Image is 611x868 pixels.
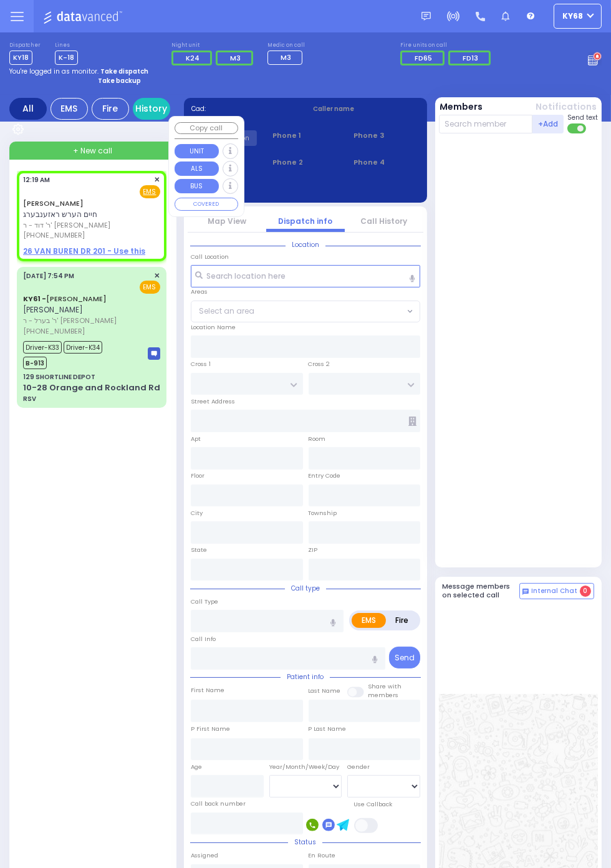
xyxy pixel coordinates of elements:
button: Notifications [536,100,597,113]
span: KY61 - [23,294,46,304]
a: Dispatch info [279,216,333,226]
span: Patient info [281,672,330,682]
div: EMS [51,98,88,120]
label: Cad: [192,104,298,113]
span: Phone 3 [354,130,419,141]
label: Night unit [171,42,257,49]
span: [PERSON_NAME] [23,304,83,315]
label: Turn off text [567,122,587,135]
label: Use Callback [354,800,393,809]
div: Year/Month/Week/Day [269,763,342,771]
label: Street Address [191,397,235,406]
label: Last Name [309,687,341,695]
label: Call Location [191,253,229,261]
label: Caller name [314,104,420,113]
span: KY18 [9,51,32,65]
button: Send [389,647,420,668]
span: ר' דוד - ר' [PERSON_NAME] [23,220,156,231]
div: Fire [92,98,129,120]
span: FD13 [463,53,478,63]
button: Internal Chat 0 [519,583,594,599]
h5: Message members on selected call [443,582,520,599]
u: EMS [143,187,156,196]
img: message-box.svg [148,347,160,360]
a: Map View [208,216,246,226]
div: 10-28 Orange and Rockland Rd [23,382,160,394]
label: Township [309,509,337,518]
label: EMS [352,613,386,628]
span: K24 [186,53,200,63]
a: [PERSON_NAME] [23,294,107,304]
strong: Take dispatch [100,67,148,76]
label: Floor [191,471,204,480]
button: UNIT [175,144,219,158]
img: comment-alt.png [522,589,529,595]
button: BUS [175,179,219,193]
span: [DATE] 7:54 PM [23,271,74,281]
label: Gender [347,763,370,771]
div: RSV [23,394,36,403]
input: Search member [439,115,533,133]
label: P Last Name [309,725,347,733]
label: City [191,509,203,518]
span: FD65 [415,53,432,63]
img: Logo [43,9,126,24]
span: members [368,691,399,699]
label: Fire units on call [400,42,494,49]
label: Areas [191,287,208,296]
label: Location Name [191,323,236,332]
button: COVERED [175,198,238,211]
img: message.svg [421,12,431,21]
label: Dispatcher [9,42,41,49]
a: [PERSON_NAME] [23,198,84,208]
u: 26 VAN BUREN DR 201 - Use this [23,246,145,256]
label: Fire [385,613,418,628]
span: Phone 1 [272,130,338,141]
label: Apt [191,435,201,443]
a: Call History [361,216,408,226]
label: Call Info [191,635,216,644]
span: ✕ [155,175,160,185]
label: Call back number [191,799,246,808]
label: Cross 1 [191,360,211,369]
button: Copy call [175,122,238,134]
span: Call type [285,584,326,593]
span: ky68 [562,11,583,22]
label: Age [191,763,202,771]
span: 0 [580,586,591,597]
span: Phone 2 [272,157,338,168]
span: חיים הערש ראזענבערג [23,209,97,219]
span: 12:19 AM [23,175,50,185]
span: ✕ [155,271,160,281]
span: EMS [140,281,160,294]
span: B-913 [23,357,47,369]
label: En Route [309,851,336,860]
span: M3 [230,53,241,63]
a: History [133,98,170,120]
input: Search location here [191,265,420,287]
label: Caller: [192,117,298,127]
label: Call Type [191,597,218,606]
label: Cross 2 [309,360,330,369]
button: +Add [532,115,564,133]
label: Lines [55,42,78,49]
button: Members [440,100,483,113]
span: Phone 4 [354,157,419,168]
span: Send text [567,113,598,122]
span: [PHONE_NUMBER] [23,326,85,336]
label: First Name [191,686,224,695]
span: K-18 [55,51,78,65]
label: Room [309,435,326,443]
label: Entry Code [309,471,341,480]
span: Status [288,837,322,847]
label: Medic on call [267,42,306,49]
span: Select an area [199,306,254,317]
span: Driver-K33 [23,341,62,354]
span: M3 [281,52,291,62]
span: ר' בערל - ר' [PERSON_NAME] [23,316,156,326]
label: Last 3 location [192,183,306,193]
span: Driver-K34 [64,341,102,354]
span: [PHONE_NUMBER] [23,230,85,240]
span: Location [286,240,325,249]
span: Other building occupants [409,417,417,426]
